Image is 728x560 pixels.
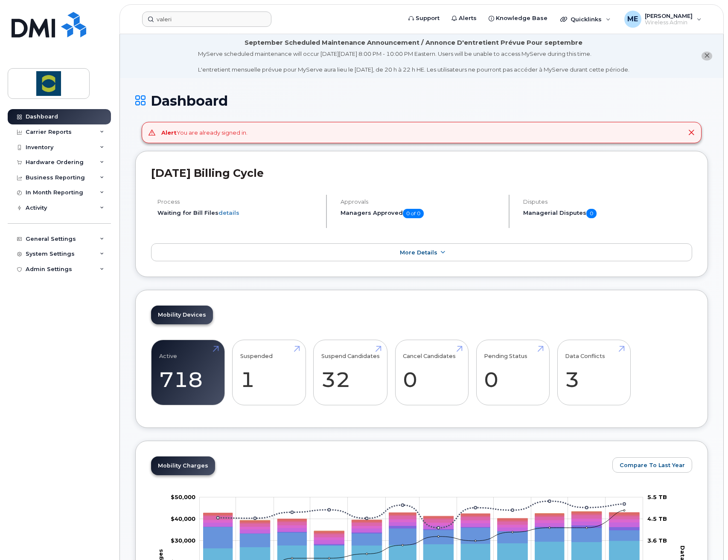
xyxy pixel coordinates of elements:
[171,493,195,500] g: $0
[523,209,692,218] h5: Managerial Disputes
[612,457,692,473] button: Compare To Last Year
[647,537,667,543] tspan: 3.6 TB
[151,456,215,475] a: Mobility Charges
[341,199,502,205] h4: Approvals
[620,461,685,469] span: Compare To Last Year
[218,209,239,216] a: details
[204,526,640,548] g: Roaming
[171,537,195,543] tspan: $30,000
[161,129,177,136] strong: Alert
[151,167,692,179] h2: [DATE] Billing Cycle
[647,515,667,522] tspan: 4.5 TB
[171,515,195,522] tspan: $40,000
[245,38,582,47] div: September Scheduled Maintenance Announcement / Annonce D'entretient Prévue Pour septembre
[321,344,380,401] a: Suspend Candidates 32
[400,249,437,256] span: More Details
[586,209,597,218] span: 0
[161,129,248,137] div: You are already signed in.
[523,199,692,205] h4: Disputes
[647,493,667,500] tspan: 5.5 TB
[403,209,424,218] span: 0 of 0
[702,52,712,61] button: close notification
[171,537,195,543] g: $0
[157,209,319,217] li: Waiting for Bill Files
[565,344,623,401] a: Data Conflicts 3
[403,344,460,401] a: Cancel Candidates 0
[341,209,502,218] h5: Managers Approved
[135,93,708,108] h1: Dashboard
[240,344,298,401] a: Suspended 1
[171,493,195,500] tspan: $50,000
[157,199,319,205] h4: Process
[159,344,217,401] a: Active 718
[151,306,213,324] a: Mobility Devices
[198,50,629,74] div: MyServe scheduled maintenance will occur [DATE][DATE] 8:00 PM - 10:00 PM Eastern. Users will be u...
[484,344,542,401] a: Pending Status 0
[171,515,195,522] g: $0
